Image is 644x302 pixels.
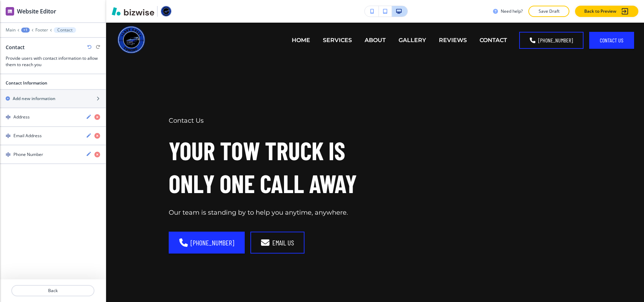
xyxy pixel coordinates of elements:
h4: Address [13,114,30,120]
p: Back to Preview [584,8,616,14]
img: Your Logo [161,6,172,17]
button: Main [6,28,16,33]
button: Contact [54,27,76,33]
img: editor icon [6,7,14,16]
img: Drag [6,115,11,120]
p: Our team is standing by to help you anytime, anywhere. [169,208,474,217]
button: Back [11,285,94,296]
p: REVIEWS [439,36,467,44]
h2: Website Editor [17,7,56,16]
h4: Email Address [13,133,42,139]
a: [PHONE_NUMBER] [519,32,584,49]
p: SERVICES [323,36,352,44]
a: [PHONE_NUMBER] [169,232,245,254]
p: Contact Us [169,116,474,126]
p: YOUR TOW TRUCK IS [169,134,474,167]
p: HOME [292,36,310,44]
img: Last Call Towing [117,25,146,55]
p: GALLERY [399,36,426,44]
a: email us [250,232,304,254]
button: Footer [35,28,48,33]
h3: Need help? [501,8,523,14]
img: Drag [6,133,11,138]
h2: Add new information [13,95,56,102]
p: CONTACT [480,36,507,44]
h2: Contact [6,43,25,51]
h2: Contact Information [6,80,106,86]
p: Contact [57,28,72,33]
button: Save Draft [528,6,569,17]
img: Drag [6,152,11,157]
p: Back [12,288,94,294]
p: Save Draft [538,8,560,14]
h3: Provide users with contact information to allow them to reach you [6,55,100,68]
button: contact us [589,32,634,49]
h4: Phone Number [13,151,43,158]
button: +1 [21,28,30,33]
img: Bizwise Logo [112,7,154,16]
p: ONLY ONE CALL AWAY [169,167,474,200]
button: Back to Preview [575,6,638,17]
p: ABOUT [365,36,386,44]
